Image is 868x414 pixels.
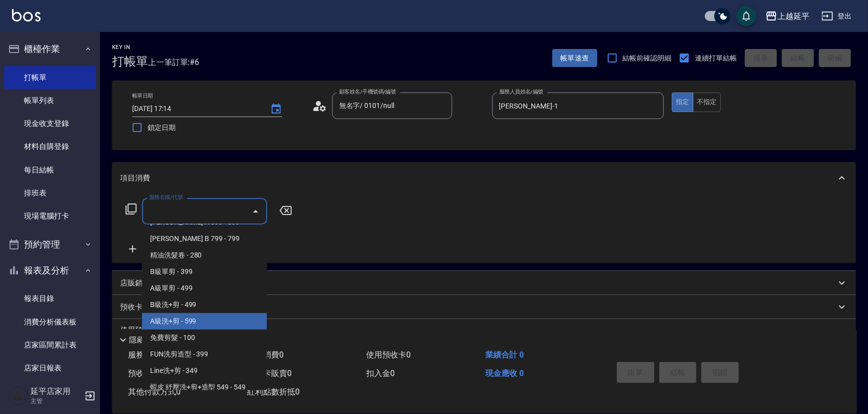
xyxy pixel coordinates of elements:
a: 材料自購登錄 [4,135,96,158]
label: 顧客姓名/手機號碼/編號 [339,88,396,95]
span: 會員卡販賣 0 [247,368,292,378]
div: 店販銷售 [112,271,856,295]
button: save [736,6,756,26]
span: 蝦皮 紓壓洗+剪+造型 549 - 549 [142,379,267,395]
span: [PERSON_NAME] B 799 - 799 [142,230,267,247]
label: 服務名稱/代號 [149,193,183,201]
button: 上越延平 [761,6,813,26]
h2: Key In [112,44,148,50]
button: 登出 [817,7,856,25]
span: A級洗+剪 - 599 [142,313,267,329]
p: 隱藏業績明細 [129,335,174,345]
p: 主管 [31,396,82,405]
p: 店販銷售 [120,278,150,288]
a: 每日結帳 [4,158,96,181]
span: 業績合計 0 [485,350,524,359]
div: 使用預收卡x1367 [112,319,856,346]
span: 紅利點數折抵 0 [247,387,300,396]
span: 預收卡販賣 0 [128,368,173,378]
p: 使用預收卡 [120,325,158,340]
button: Choose date, selected date is 2025-09-25 [264,97,288,121]
button: 櫃檯作業 [4,36,96,62]
h5: 延平店家用 [31,386,82,396]
span: 現金應收 0 [485,368,524,378]
span: 鎖定日期 [148,122,176,133]
span: A級單剪 - 499 [142,280,267,296]
span: 連續打單結帳 [695,53,737,63]
span: FUN洗剪造型 - 399 [142,346,267,362]
span: B級洗+剪 - 499 [142,296,267,313]
span: Line洗+剪 - 349 [142,362,267,379]
input: YYYY/MM/DD hh:mm [132,100,260,117]
span: 結帳前確認明細 [623,53,672,63]
label: 帳單日期 [132,92,153,99]
img: Person [8,386,28,406]
button: Close [248,203,264,219]
button: 指定 [672,92,693,112]
div: 上越延平 [777,10,809,22]
a: 現金收支登錄 [4,112,96,135]
a: 帳單列表 [4,89,96,112]
a: 消費分析儀表板 [4,310,96,333]
span: 使用預收卡 0 [366,350,411,359]
span: 上一筆訂單:#6 [148,56,200,68]
span: 其他付款方式 0 [128,387,181,396]
span: 免費剪髮 - 100 [142,329,267,346]
img: Logo [12,9,41,21]
a: 排班表 [4,181,96,204]
label: 服務人員姓名/編號 [499,88,543,95]
button: 報表及分析 [4,257,96,283]
button: 帳單速查 [552,49,597,67]
p: 項目消費 [120,173,150,183]
h3: 打帳單 [112,54,148,68]
button: 不指定 [693,92,721,112]
a: 打帳單 [4,66,96,89]
a: 店家日報表 [4,356,96,379]
a: 報表目錄 [4,287,96,310]
a: 店家區間累計表 [4,333,96,356]
div: 項目消費 [112,162,856,194]
p: 預收卡販賣 [120,302,158,312]
button: 預約管理 [4,231,96,257]
span: B級單剪 - 399 [142,263,267,280]
span: 服務消費 0 [128,350,165,359]
span: 扣入金 0 [366,368,395,378]
div: 預收卡販賣 [112,295,856,319]
a: 現場電腦打卡 [4,204,96,227]
span: 精油洗髮卷 - 280 [142,247,267,263]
